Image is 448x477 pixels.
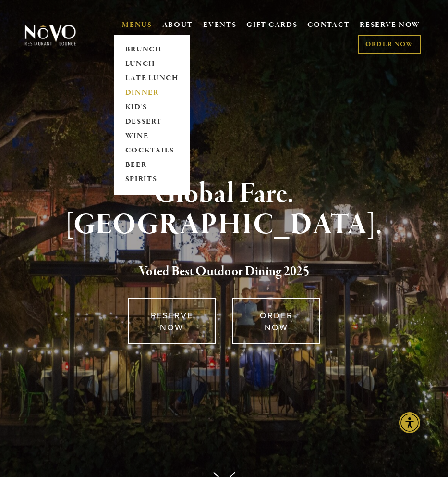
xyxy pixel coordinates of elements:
a: LUNCH [122,57,182,71]
a: BEER [122,158,182,172]
a: RESERVE NOW [360,16,420,35]
a: DESSERT [122,114,182,129]
a: SPIRITS [122,172,182,187]
a: ORDER NOW [232,298,320,344]
a: ABOUT [162,20,194,30]
div: Accessibility Menu [399,412,420,433]
a: GIFT CARDS [246,16,297,35]
strong: Global Fare. [GEOGRAPHIC_DATA]. [66,176,382,243]
a: COCKTAILS [122,143,182,158]
a: CONTACT [307,16,350,35]
a: KID'S [122,100,182,114]
a: DINNER [122,86,182,100]
a: LATE LUNCH [122,71,182,86]
a: ORDER NOW [358,35,421,54]
h2: 5 [35,262,412,282]
a: MENUS [122,20,152,30]
a: WINE [122,129,182,143]
a: BRUNCH [122,43,182,57]
a: Voted Best Outdoor Dining 202 [139,263,303,281]
a: EVENTS [203,20,236,30]
a: RESERVE NOW [128,298,216,344]
img: Novo Restaurant &amp; Lounge [23,24,78,46]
